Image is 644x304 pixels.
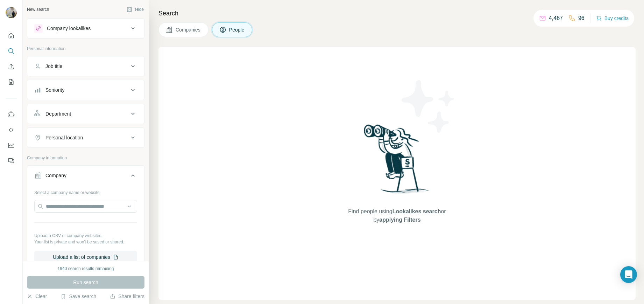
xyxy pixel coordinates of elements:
p: Your list is private and won't be saved or shared. [34,239,137,245]
h4: Search [158,8,636,18]
p: 4,467 [549,14,563,22]
p: 96 [578,14,585,22]
span: Companies [176,26,201,33]
button: Search [6,45,17,57]
button: Enrich CSV [6,60,17,73]
button: Use Surfe API [6,124,17,136]
span: Find people using or by [341,207,453,224]
p: Company information [27,155,144,161]
div: Company lookalikes [47,25,91,32]
button: Personal location [27,129,144,146]
p: Upload a CSV of company websites. [34,233,137,239]
button: My lists [6,76,17,88]
button: Department [27,105,144,122]
button: Feedback [6,154,17,167]
div: Select a company name or website [34,187,137,196]
button: Dashboard [6,139,17,152]
button: Use Surfe on LinkedIn [6,108,17,121]
span: People [229,26,245,33]
div: Personal location [45,134,83,141]
div: Open Intercom Messenger [620,266,637,283]
button: Buy credits [596,13,629,23]
button: Hide [122,4,149,15]
button: Company lookalikes [27,20,144,37]
div: Seniority [45,87,64,94]
button: Share filters [110,293,144,300]
button: Seniority [27,82,144,98]
img: Surfe Illustration - Woman searching with binoculars [361,123,433,201]
button: Clear [27,293,47,300]
button: Upload a list of companies [34,251,137,263]
div: Job title [45,63,62,70]
button: Quick start [6,29,17,42]
div: 1940 search results remaining [58,265,114,272]
img: Avatar [6,7,17,18]
img: Surfe Illustration - Stars [397,75,460,138]
span: Lookalikes search [392,208,441,214]
div: Department [45,110,71,117]
button: Company [27,167,144,187]
div: Company [45,172,66,179]
div: New search [27,6,49,13]
p: Personal information [27,46,144,52]
span: applying Filters [379,217,420,223]
button: Save search [61,293,96,300]
button: Job title [27,58,144,75]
